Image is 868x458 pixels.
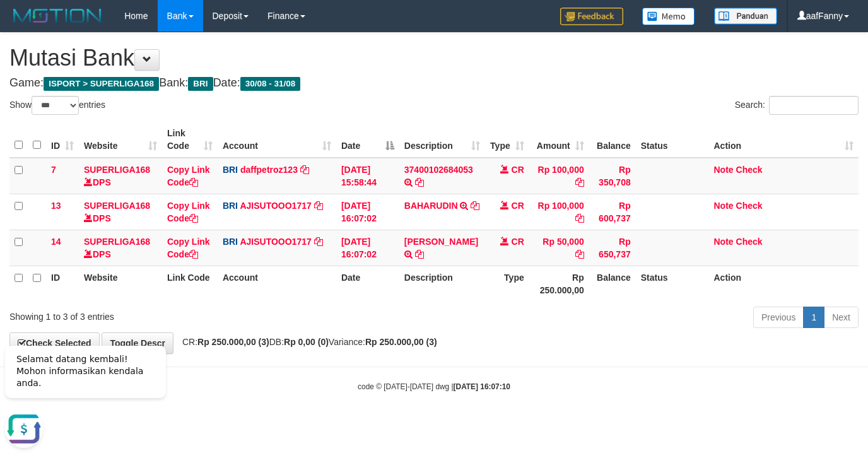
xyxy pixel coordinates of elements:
[167,237,210,259] a: Copy Link Code
[223,201,238,211] span: BRI
[300,165,309,175] a: Copy daffpetroz123 to clipboard
[714,237,734,247] a: Note
[46,266,79,302] th: ID
[636,122,709,158] th: Status
[336,158,399,194] td: [DATE] 15:58:44
[824,307,859,328] a: Next
[454,382,510,391] strong: [DATE] 16:07:10
[529,158,589,194] td: Rp 100,000
[16,20,143,54] span: Selamat datang kembali! Mohon informasikan kendala anda.
[642,8,695,25] img: Button%20Memo.svg
[284,337,329,347] strong: Rp 0,00 (0)
[589,266,636,302] th: Balance
[709,122,859,158] th: Action: activate to sort column ascending
[176,337,437,347] span: CR: DB: Variance:
[79,230,162,266] td: DPS
[714,165,734,175] a: Note
[753,307,804,328] a: Previous
[9,77,859,90] h4: Game: Bank: Date:
[404,237,478,247] a: [PERSON_NAME]
[575,177,584,187] a: Copy Rp 100,000 to clipboard
[709,266,859,302] th: Action
[9,96,105,115] label: Show entries
[188,77,213,91] span: BRI
[512,165,524,175] span: CR
[714,8,777,25] img: panduan.png
[529,266,589,302] th: Rp 250.000,00
[636,266,709,302] th: Status
[240,237,311,247] a: AJISUTOOO1717
[485,266,529,302] th: Type
[399,266,485,302] th: Description
[240,165,298,175] a: daffpetroz123
[51,237,61,247] span: 14
[589,122,636,158] th: Balance
[736,201,763,211] a: Check
[560,8,623,25] img: Feedback.jpg
[314,237,323,247] a: Copy AJISUTOOO1717 to clipboard
[167,165,210,187] a: Copy Link Code
[415,249,424,259] a: Copy AGUSTINA SINAG to clipboard
[102,332,173,354] a: Toggle Descr
[529,230,589,266] td: Rp 50,000
[79,194,162,230] td: DPS
[197,337,269,347] strong: Rp 250.000,00 (3)
[589,194,636,230] td: Rp 600,737
[769,96,859,115] input: Search:
[575,249,584,259] a: Copy Rp 50,000 to clipboard
[218,266,336,302] th: Account
[9,45,859,71] h1: Mutasi Bank
[162,266,218,302] th: Link Code
[5,76,43,114] button: Open LiveChat chat widget
[714,201,734,211] a: Note
[223,165,238,175] span: BRI
[404,201,458,211] a: BAHARUDIN
[84,201,150,211] a: SUPERLIGA168
[84,237,150,247] a: SUPERLIGA168
[9,6,105,25] img: MOTION_logo.png
[336,230,399,266] td: [DATE] 16:07:02
[84,165,150,175] a: SUPERLIGA168
[44,77,159,91] span: ISPORT > SUPERLIGA168
[51,201,61,211] span: 13
[336,122,399,158] th: Date: activate to sort column descending
[735,96,859,115] label: Search:
[399,122,485,158] th: Description: activate to sort column ascending
[32,96,79,115] select: Showentries
[336,194,399,230] td: [DATE] 16:07:02
[240,201,311,211] a: AJISUTOOO1717
[51,165,56,175] span: 7
[512,201,524,211] span: CR
[162,122,218,158] th: Link Code: activate to sort column ascending
[79,122,162,158] th: Website: activate to sort column ascending
[404,165,473,175] a: 37400102684053
[471,201,479,211] a: Copy BAHARUDIN to clipboard
[803,307,824,328] a: 1
[9,305,352,323] div: Showing 1 to 3 of 3 entries
[218,122,336,158] th: Account: activate to sort column ascending
[79,266,162,302] th: Website
[336,266,399,302] th: Date
[167,201,210,223] a: Copy Link Code
[358,382,510,391] small: code © [DATE]-[DATE] dwg |
[415,177,424,187] a: Copy 37400102684053 to clipboard
[46,122,79,158] th: ID: activate to sort column ascending
[512,237,524,247] span: CR
[485,122,529,158] th: Type: activate to sort column ascending
[736,165,763,175] a: Check
[529,194,589,230] td: Rp 100,000
[589,230,636,266] td: Rp 650,737
[736,237,763,247] a: Check
[365,337,437,347] strong: Rp 250.000,00 (3)
[9,332,100,354] a: Check Selected
[575,213,584,223] a: Copy Rp 100,000 to clipboard
[79,158,162,194] td: DPS
[589,158,636,194] td: Rp 350,708
[223,237,238,247] span: BRI
[529,122,589,158] th: Amount: activate to sort column ascending
[240,77,301,91] span: 30/08 - 31/08
[314,201,323,211] a: Copy AJISUTOOO1717 to clipboard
